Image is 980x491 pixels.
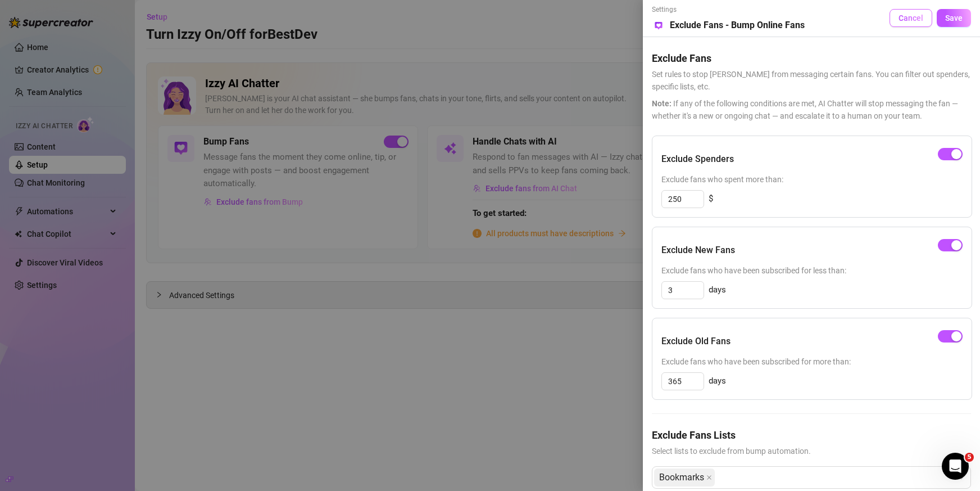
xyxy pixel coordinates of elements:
h5: Exclude Fans [652,51,971,66]
span: Exclude fans who spent more than: [661,173,963,186]
button: Save [937,9,971,27]
span: days [709,375,726,388]
span: days [709,283,726,297]
span: Exclude fans who have been subscribed for less than: [661,264,963,277]
span: Bookmarks [659,469,704,486]
span: close [706,475,712,480]
span: $ [709,192,713,206]
span: Save [945,13,963,22]
h5: Exclude Fans Lists [652,427,971,443]
span: If any of the following conditions are met, AI Chatter will stop messaging the fan — whether it's... [652,97,971,122]
button: Cancel [890,9,932,27]
span: Exclude fans who have been subscribed for more than: [661,355,963,368]
h5: Exclude Old Fans [661,335,731,348]
span: 5 [965,453,974,462]
span: Cancel [899,13,923,22]
span: Select lists to exclude from bump automation. [652,445,971,457]
span: Set rules to stop [PERSON_NAME] from messaging certain fans. You can filter out spenders, specifi... [652,68,971,93]
h5: Exclude Spenders [661,152,734,166]
span: Bookmarks [654,469,715,487]
h5: Exclude New Fans [661,244,735,257]
span: Note: [652,99,672,108]
h5: Exclude Fans - Bump Online Fans [670,19,805,32]
span: Settings [652,4,805,15]
iframe: Intercom live chat [942,453,969,480]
